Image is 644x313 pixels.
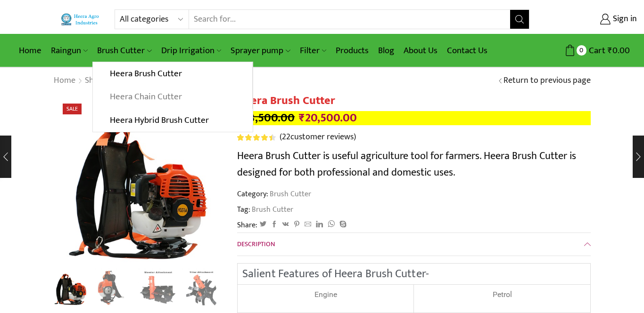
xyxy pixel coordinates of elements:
[250,204,293,215] a: Brush Cutter
[237,134,272,141] span: Rated out of 5 based on customer ratings
[237,108,295,128] bdi: 23,500.00
[51,268,90,306] li: 1 / 8
[504,75,591,87] a: Return to previous page
[51,267,90,306] img: Heera Brush Cutter
[299,108,357,128] bdi: 20,500.00
[189,10,510,29] input: Search for...
[157,40,226,62] a: Drip Irrigation
[237,233,591,256] a: Description
[237,239,275,249] span: Description
[299,108,305,128] span: ₹
[331,40,373,62] a: Products
[182,268,221,306] li: 4 / 8
[268,188,311,200] a: Brush Cutter
[46,40,92,62] a: Raingun
[93,85,252,109] a: Heera Chain Cutter
[92,40,156,62] a: Brush Cutter
[442,40,492,62] a: Contact Us
[373,40,399,62] a: Blog
[280,131,356,144] a: (22customer reviews)
[419,289,586,300] p: Petrol
[608,43,630,58] bdi: 0.00
[95,268,134,307] a: 4
[53,94,223,264] div: 1 / 8
[399,40,442,62] a: About Us
[84,75,104,87] a: Shop
[93,109,252,132] a: Heera Hybrid Brush Cutter
[53,75,159,87] nav: Breadcrumb
[14,40,46,62] a: Home
[237,204,591,215] span: Tag:
[577,45,586,55] span: 0
[608,43,612,58] span: ₹
[95,268,134,306] li: 2 / 8
[510,10,529,29] button: Search button
[237,94,591,108] h1: Heera Brush Cutter
[237,134,275,141] div: Rated 4.55 out of 5
[611,13,637,25] span: Sign in
[182,268,221,307] a: Tiller Attachmnet
[242,268,586,280] h2: Salient Features of Heera Brush Cutter-
[237,134,277,141] span: 22
[282,130,290,144] span: 22
[539,42,630,59] a: 0 Cart ₹0.00
[237,189,311,200] span: Category:
[586,44,605,57] span: Cart
[138,268,177,307] a: Weeder Ataachment
[138,268,177,306] li: 3 / 8
[237,147,576,181] span: Heera Brush Cutter is useful agriculture tool for farmers. Heera Brush Cutter is designed for bot...
[93,62,252,86] a: Heera Brush Cutter
[63,104,82,114] span: Sale
[242,289,409,300] p: Engine
[544,11,637,28] a: Sign in
[237,220,257,231] span: Share:
[295,40,331,62] a: Filter
[53,75,76,87] a: Home
[226,40,295,62] a: Sprayer pump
